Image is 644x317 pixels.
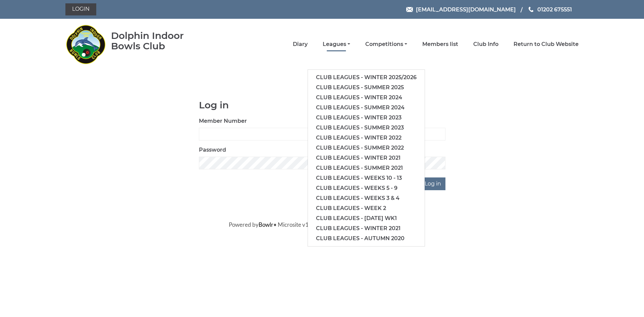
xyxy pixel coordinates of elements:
[308,123,425,133] a: Club leagues - Summer 2023
[308,72,425,83] a: Club leagues - Winter 2025/2026
[259,221,273,228] a: Bowlr
[308,153,425,163] a: Club leagues - Winter 2021
[308,223,425,233] a: Club leagues - Winter 2021
[473,41,498,48] a: Club Info
[529,7,533,12] img: Phone us
[308,83,425,93] a: Club leagues - Summer 2025
[308,163,425,173] a: Club leagues - Summer 2021
[308,183,425,193] a: Club leagues - Weeks 5 - 9
[308,193,425,203] a: Club leagues - Weeks 3 & 4
[308,173,425,183] a: Club leagues - Weeks 10 - 13
[229,221,416,228] span: Powered by • Microsite v1.2.2.6 • Copyright 2019 Bespoke 4 Business
[308,233,425,244] a: Club leagues - Autumn 2020
[65,3,96,15] a: Login
[308,69,425,247] ul: Leagues
[528,5,572,14] a: Phone us 01202 675551
[406,7,413,12] img: Email
[537,6,572,12] span: 01202 675551
[308,133,425,143] a: Club leagues - Winter 2022
[308,103,425,113] a: Club leagues - Summer 2024
[420,177,445,190] input: Log in
[308,143,425,153] a: Club leagues - Summer 2022
[308,93,425,103] a: Club leagues - Winter 2024
[199,117,247,125] label: Member Number
[199,146,226,154] label: Password
[199,100,445,110] h1: Log in
[422,41,458,48] a: Members list
[308,203,425,213] a: Club leagues - Week 2
[65,21,106,68] img: Dolphin Indoor Bowls Club
[416,6,516,12] span: [EMAIL_ADDRESS][DOMAIN_NAME]
[308,213,425,223] a: Club leagues - [DATE] wk1
[323,41,350,48] a: Leagues
[514,41,579,48] a: Return to Club Website
[406,5,516,14] a: Email [EMAIL_ADDRESS][DOMAIN_NAME]
[111,31,205,51] div: Dolphin Indoor Bowls Club
[293,41,308,48] a: Diary
[365,41,407,48] a: Competitions
[308,113,425,123] a: Club leagues - Winter 2023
